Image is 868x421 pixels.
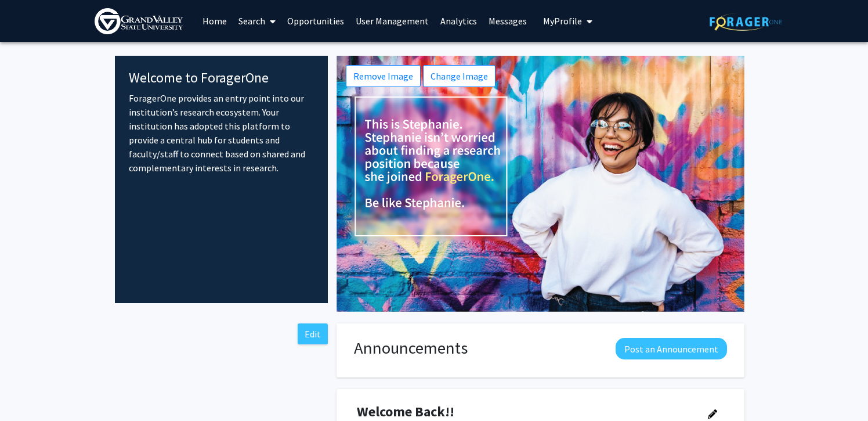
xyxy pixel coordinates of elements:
p: ForagerOne provides an entry point into our institution’s research ecosystem. Your institution ha... [129,91,314,175]
img: Cover Image [337,56,744,312]
a: User Management [350,1,435,41]
iframe: Chat [9,369,49,412]
img: ForagerOne Logo [710,13,782,31]
a: Search [233,1,281,41]
button: Edit [298,323,328,344]
a: Home [197,1,233,41]
button: Remove Image [346,65,421,87]
a: Analytics [435,1,483,41]
button: Post an Announcement [616,338,727,359]
img: Grand Valley State University Logo [95,8,183,34]
a: Opportunities [281,1,350,41]
span: My Profile [543,15,582,27]
h4: Welcome to ForagerOne [129,70,314,87]
h4: Welcome Back!! [357,404,692,420]
button: Change Image [423,65,496,87]
h1: Announcements [354,338,468,358]
a: Messages [483,1,533,41]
